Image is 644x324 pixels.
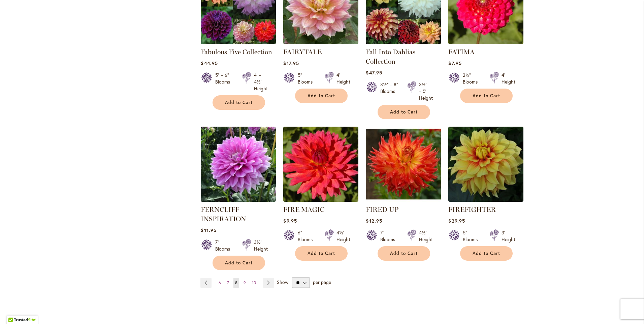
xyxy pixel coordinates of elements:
div: 4' – 4½' Height [254,72,268,92]
div: 5" – 6" Blooms [215,72,234,92]
a: 10 [250,278,258,288]
img: FIREFIGHTER [448,127,523,202]
span: Add to Cart [473,251,500,256]
span: $47.95 [366,69,382,76]
a: FIRED UP [366,205,398,214]
span: $11.95 [201,227,216,233]
a: FATIMA [448,48,475,56]
span: $7.95 [448,60,461,66]
span: Add to Cart [390,109,418,115]
div: 4' Height [502,72,515,85]
span: Add to Cart [473,93,500,99]
a: FIRE MAGIC [283,205,324,214]
span: 6 [219,280,221,285]
a: Fall Into Dahlias Collection [366,48,415,65]
a: 7 [225,278,231,288]
span: 7 [227,280,229,285]
a: Ferncliff Inspiration [201,197,276,203]
a: Fairytale [283,39,358,45]
div: 3' Height [502,229,515,243]
div: 4½' Height [419,229,433,243]
div: 6" Blooms [298,229,317,243]
span: 10 [252,280,256,285]
a: FIREFIGHTER [448,197,523,203]
span: $12.95 [366,218,382,224]
span: $29.95 [448,218,465,224]
button: Add to Cart [295,89,348,103]
span: Add to Cart [308,93,335,99]
span: Add to Cart [225,260,253,266]
span: per page [313,279,331,285]
div: 3½' Height [254,239,268,252]
button: Add to Cart [460,89,513,103]
a: Fall Into Dahlias Collection [366,39,441,45]
button: Add to Cart [213,95,265,110]
span: $44.95 [201,60,218,66]
div: 7" Blooms [215,239,234,252]
img: Ferncliff Inspiration [201,127,276,202]
button: Add to Cart [213,256,265,270]
a: Fabulous Five Collection [201,39,276,45]
div: 4' Height [336,72,350,85]
a: FAIRYTALE [283,48,322,56]
a: FIRE MAGIC [283,197,358,203]
div: 3½" – 8" Blooms [380,81,399,101]
a: FATIMA [448,39,523,45]
span: Add to Cart [225,100,253,105]
button: Add to Cart [460,246,513,261]
a: Fabulous Five Collection [201,48,272,56]
a: FIRED UP [366,197,441,203]
a: 6 [217,278,223,288]
div: 3½' – 5' Height [419,81,433,101]
img: FIRE MAGIC [283,127,358,202]
a: 9 [242,278,248,288]
div: 4½' Height [336,229,350,243]
button: Add to Cart [295,246,348,261]
button: Add to Cart [378,105,430,119]
div: 5" Blooms [298,72,317,85]
div: 5" Blooms [463,229,482,243]
span: Add to Cart [308,251,335,256]
span: Show [277,279,288,285]
span: $9.95 [283,218,297,224]
img: FIRED UP [366,127,441,202]
button: Add to Cart [378,246,430,261]
div: 2½" Blooms [463,72,482,85]
span: 8 [235,280,237,285]
span: Add to Cart [390,251,418,256]
span: $17.95 [283,60,299,66]
span: 9 [244,280,246,285]
div: 7" Blooms [380,229,399,243]
a: FIREFIGHTER [448,205,496,214]
a: FERNCLIFF INSPIRATION [201,205,246,223]
iframe: Launch Accessibility Center [5,300,24,319]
